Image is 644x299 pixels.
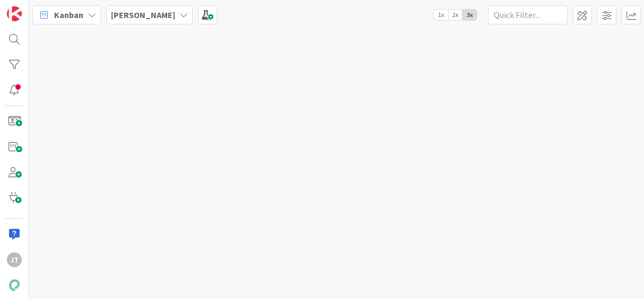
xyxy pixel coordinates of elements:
img: avatar [7,278,22,293]
img: Visit kanbanzone.com [7,6,22,21]
b: [PERSON_NAME] [111,10,175,20]
span: 2x [448,10,462,20]
span: 1x [434,10,448,20]
span: Kanban [54,8,83,21]
span: 3x [462,10,477,20]
input: Quick Filter... [488,5,568,24]
div: JT [7,252,22,267]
